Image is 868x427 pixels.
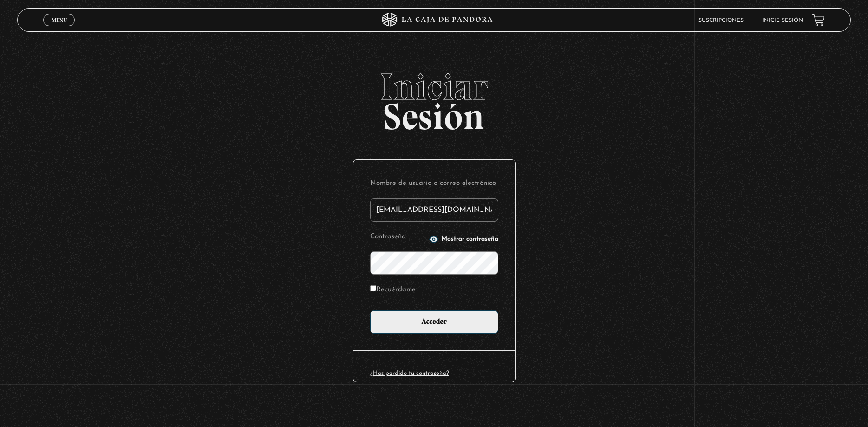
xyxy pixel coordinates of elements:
[48,25,70,32] span: Cerrar
[17,68,850,128] h2: Sesión
[370,370,449,376] a: ¿Has perdido tu contraseña?
[698,18,744,23] a: Suscripciones
[17,68,850,105] span: Iniciar
[370,177,498,191] label: Nombre de usuario o correo electrónico
[441,236,498,243] span: Mostrar contraseña
[812,14,825,26] a: View your shopping cart
[762,18,803,23] a: Inicie sesión
[370,230,426,244] label: Contraseña
[52,17,67,23] span: Menu
[370,310,498,334] input: Acceder
[370,285,376,291] input: Recuérdame
[429,235,498,244] button: Mostrar contraseña
[370,283,416,297] label: Recuérdame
